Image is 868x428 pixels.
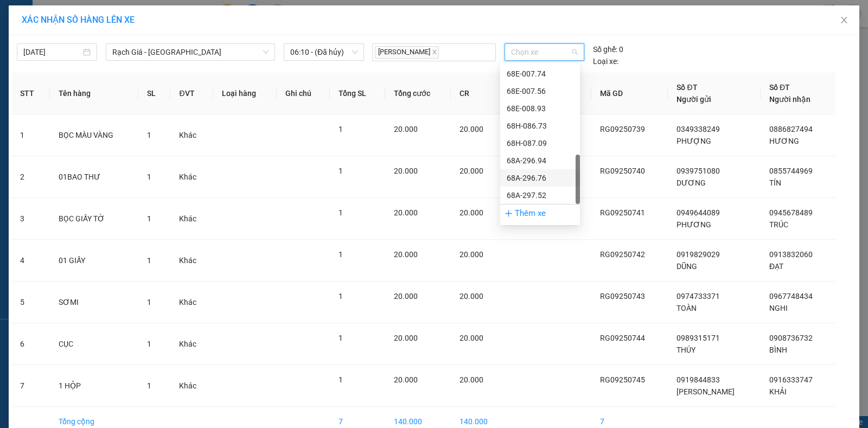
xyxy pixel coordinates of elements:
[330,73,385,114] th: Tổng SL
[676,292,720,301] span: 0974733371
[277,73,330,114] th: Ghi chú
[459,292,483,301] span: 20.000
[676,375,720,384] span: 0919844833
[600,167,645,175] span: RG09250740
[507,68,573,80] div: 68E-007.74
[769,125,813,133] span: 0886827494
[339,334,343,342] span: 1
[600,375,645,384] span: RG09250745
[22,15,135,25] span: XÁC NHẬN SỐ HÀNG LÊN XE
[840,16,848,24] span: close
[50,282,138,323] td: SƠMI
[769,178,781,187] span: TÍN
[769,334,813,342] span: 0908736732
[600,208,645,217] span: RG09250741
[339,167,343,175] span: 1
[600,292,645,301] span: RG09250743
[676,137,711,145] span: PHƯỢNG
[339,208,343,217] span: 1
[11,73,50,114] th: STT
[147,256,151,265] span: 1
[507,172,573,184] div: 68A-296.76
[459,167,483,175] span: 20.000
[769,208,813,217] span: 0945678489
[339,292,343,301] span: 1
[676,167,720,175] span: 0939751080
[147,381,151,390] span: 1
[451,73,507,114] th: CR
[170,365,213,407] td: Khác
[769,137,799,145] span: HƯƠNG
[500,169,580,187] div: 68A-296.76
[50,156,138,198] td: 01BAO THƯ
[339,250,343,259] span: 1
[50,198,138,240] td: BỌC GIẤY TỜ
[769,387,787,396] span: KHẢI
[50,114,138,156] td: BỌC MÀU VÀNG
[676,208,720,217] span: 0949644089
[507,155,573,167] div: 68A-296.94
[459,250,483,259] span: 20.000
[769,250,813,259] span: 0913832060
[511,44,578,60] span: Chọn xe
[507,189,573,201] div: 68A-297.52
[676,304,697,312] span: TOÀN
[459,375,483,384] span: 20.000
[339,125,343,133] span: 1
[11,114,50,156] td: 1
[339,375,343,384] span: 1
[11,365,50,407] td: 7
[394,208,418,217] span: 20.000
[170,73,213,114] th: ĐVT
[676,387,735,396] span: [PERSON_NAME]
[170,323,213,365] td: Khác
[676,346,695,354] span: THÚY
[600,250,645,259] span: RG09250742
[170,156,213,198] td: Khác
[769,220,788,229] span: TRÚC
[263,49,269,55] span: down
[676,262,697,271] span: DŨNG
[769,346,787,354] span: BÌNH
[459,334,483,342] span: 20.000
[507,85,573,97] div: 68E-007.56
[769,375,813,384] span: 0916333747
[213,73,277,114] th: Loại hàng
[829,5,859,36] button: Close
[507,137,573,149] div: 68H-087.09
[500,100,580,117] div: 68E-008.93
[676,125,720,133] span: 0349338249
[11,156,50,198] td: 2
[11,323,50,365] td: 6
[500,117,580,135] div: 68H-086.73
[500,204,580,223] div: Thêm xe
[170,240,213,282] td: Khác
[432,49,437,55] span: close
[600,125,645,133] span: RG09250739
[375,46,439,59] span: [PERSON_NAME]
[170,198,213,240] td: Khác
[394,167,418,175] span: 20.000
[170,282,213,323] td: Khác
[50,240,138,282] td: 01 GIẤY
[394,250,418,259] span: 20.000
[385,73,451,114] th: Tổng cước
[147,340,151,348] span: 1
[147,214,151,223] span: 1
[500,187,580,204] div: 68A-297.52
[593,55,618,67] span: Loại xe:
[500,82,580,100] div: 68E-007.56
[147,131,151,139] span: 1
[394,125,418,133] span: 20.000
[676,334,720,342] span: 0989315171
[50,365,138,407] td: 1 HỘP
[769,292,813,301] span: 0967748434
[50,323,138,365] td: CỤC
[290,44,358,60] span: 06:10 - (Đã hủy)
[676,178,706,187] span: DƯƠNG
[11,198,50,240] td: 3
[147,298,151,306] span: 1
[769,167,813,175] span: 0855744969
[170,114,213,156] td: Khác
[507,103,573,114] div: 68E-008.93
